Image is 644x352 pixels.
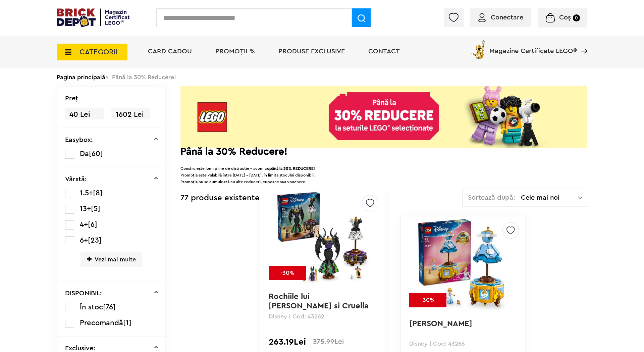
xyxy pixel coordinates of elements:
[80,205,91,212] span: 13+
[278,48,345,55] a: Produse exclusive
[313,338,344,345] span: 375.99Lei
[269,313,376,319] p: Disney | Cod: 43262
[276,191,370,285] img: Rochiile lui Maleficent si Cruella De Vil
[416,218,510,312] img: Rochia Cenusaresei
[180,189,260,208] div: 77 produse existente
[93,189,103,197] span: [8]
[57,74,105,80] a: Pagina principală
[89,150,103,157] span: [60]
[80,252,142,267] span: Vezi mai multe
[65,176,87,183] p: Vârstă:
[103,303,116,311] span: [76]
[409,320,472,328] a: [PERSON_NAME]
[269,266,306,280] div: -30%
[269,293,371,319] a: Rochiile lui [PERSON_NAME] si Cruella De Vil
[79,48,118,56] span: CATEGORII
[180,158,587,172] p: Construiește lumi pline de distracție – acum cu !
[478,14,523,21] a: Conectare
[80,303,103,311] span: În stoc
[368,48,400,55] a: Contact
[80,221,88,228] span: 4+
[491,14,523,21] span: Conectare
[57,68,587,86] div: > Până la 30% Reducere!
[409,341,517,347] p: Disney | Cod: 43266
[577,39,587,46] a: Magazine Certificate LEGO®
[123,319,131,326] span: [1]
[88,237,102,244] span: [23]
[65,345,95,352] p: Exclusive:
[65,137,93,143] p: Easybox:
[521,194,578,201] span: Cele mai noi
[269,338,306,346] span: 263.19Lei
[573,14,580,21] small: 0
[215,48,255,55] a: PROMOȚII %
[180,86,587,148] img: Landing page banner
[468,194,515,201] span: Sortează după:
[111,108,150,121] span: 1602 Lei
[269,166,314,170] strong: până la 30% REDUCERE
[80,237,88,244] span: 6+
[489,39,577,54] span: Magazine Certificate LEGO®
[80,189,93,197] span: 1.5+
[180,172,587,185] p: Promoția este valabilă între [DATE] – [DATE], în limita stocului disponibil. Promoția nu se cumul...
[559,14,571,21] span: Coș
[91,205,100,212] span: [5]
[88,221,97,228] span: [6]
[148,48,192,55] a: Card Cadou
[80,150,89,157] span: Da
[65,290,102,297] p: DISPONIBIL:
[65,108,104,121] span: 40 Lei
[65,95,78,102] p: Preţ
[180,148,587,155] h2: Până la 30% Reducere!
[80,319,123,326] span: Precomandă
[409,293,446,307] div: -30%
